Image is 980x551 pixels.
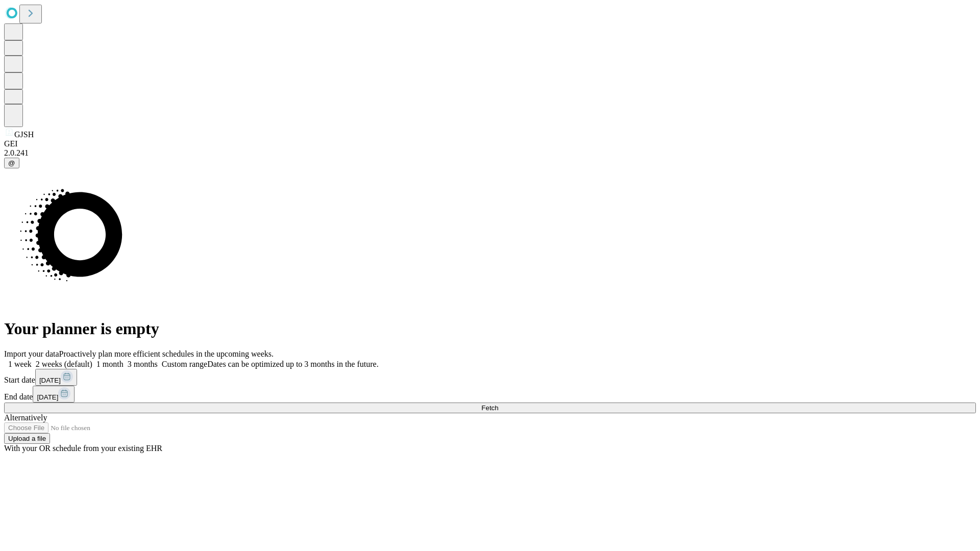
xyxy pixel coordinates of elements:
span: 1 month [96,360,124,368]
span: [DATE] [39,377,61,384]
span: 3 months [128,360,158,368]
button: Upload a file [4,433,50,444]
h1: Your planner is empty [4,319,976,338]
div: End date [4,386,976,403]
span: Alternatively [4,413,47,422]
div: 2.0.241 [4,148,976,158]
button: Fetch [4,403,976,413]
span: Proactively plan more efficient schedules in the upcoming weeks. [59,349,274,358]
span: With your OR schedule from your existing EHR [4,444,162,453]
span: 1 week [8,360,32,368]
span: Dates can be optimized up to 3 months in the future. [207,360,378,368]
button: [DATE] [33,386,75,403]
span: Import your data [4,349,59,358]
span: @ [8,159,15,167]
span: 2 weeks (default) [36,360,92,368]
button: @ [4,158,19,168]
div: GEI [4,139,976,148]
span: GJSH [14,130,34,139]
button: [DATE] [35,369,77,386]
span: [DATE] [37,393,58,401]
span: Custom range [162,360,207,368]
div: Start date [4,369,976,386]
span: Fetch [481,404,498,412]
